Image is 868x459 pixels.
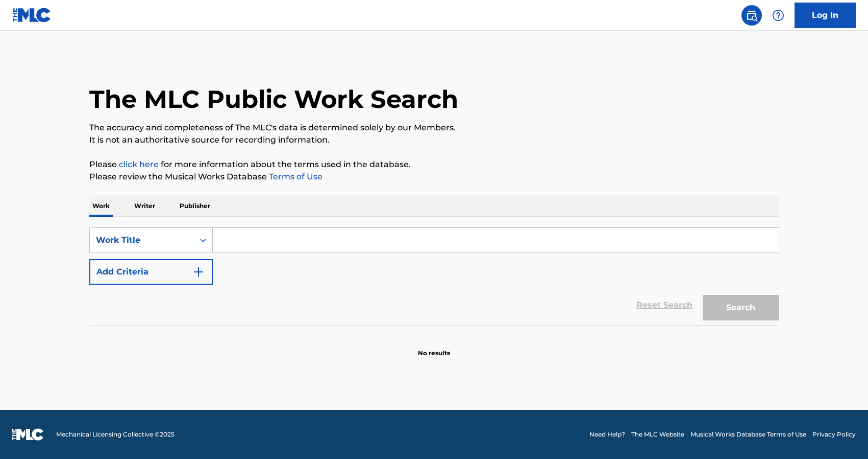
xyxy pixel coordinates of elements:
p: Please for more information about the terms used in the database. [89,158,779,171]
p: No results [418,336,450,358]
div: Work Title [96,234,188,246]
a: Terms of Use [267,172,323,181]
img: help [772,9,784,21]
p: Please review the Musical Works Database [89,171,779,183]
a: Log In [795,3,856,28]
div: Help [768,5,788,26]
h1: The MLC Public Work Search [89,84,458,114]
a: Public Search [741,5,762,26]
img: logo [12,428,44,441]
a: Need Help? [589,430,625,439]
span: Mechanical Licensing Collective © 2025 [56,430,175,439]
button: Add Criteria [89,259,213,285]
p: The accuracy and completeness of The MLC's data is determined solely by our Members. [89,122,779,134]
p: Publisher [177,195,213,217]
a: Privacy Policy [812,430,856,439]
p: It is not an authoritative source for recording information. [89,134,779,146]
p: Writer [131,195,158,217]
p: Work [89,195,113,217]
a: Musical Works Database Terms of Use [690,430,806,439]
img: MLC Logo [12,8,52,22]
img: search [746,9,758,21]
a: click here [119,159,159,169]
img: 9d2ae6d4665cec9f34b9.svg [192,266,205,278]
a: The MLC Website [631,430,684,439]
form: Search Form [89,227,779,326]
